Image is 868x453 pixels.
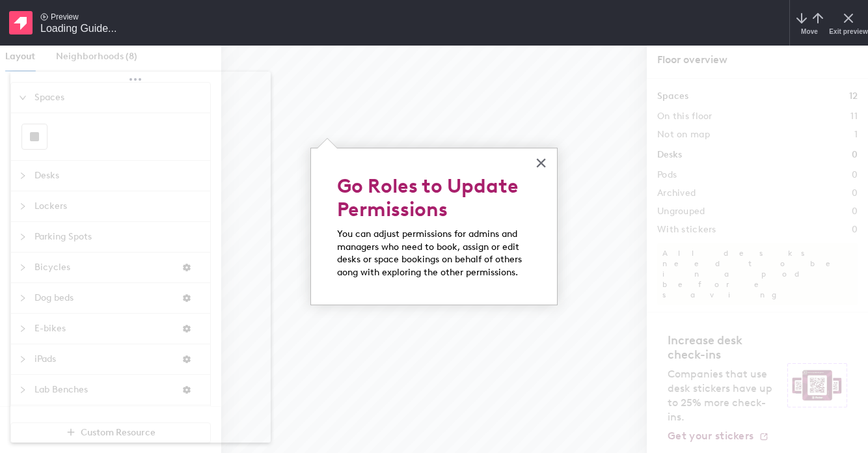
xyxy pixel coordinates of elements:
p: You can adjust permissions for admins and managers who need to book, assign or edit desks or spac... [337,228,531,279]
span: Move [801,28,818,36]
span: Loading Guide... [40,23,116,34]
svg: arrow-down [794,10,809,26]
span: Preview [51,11,79,23]
button: Close [535,152,547,173]
h2: Go Roles to Update Permissions [337,174,531,221]
svg: arrow-up [810,10,826,26]
svg: x [841,10,856,26]
span: Exit preview [829,28,868,36]
svg: play [40,13,48,21]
